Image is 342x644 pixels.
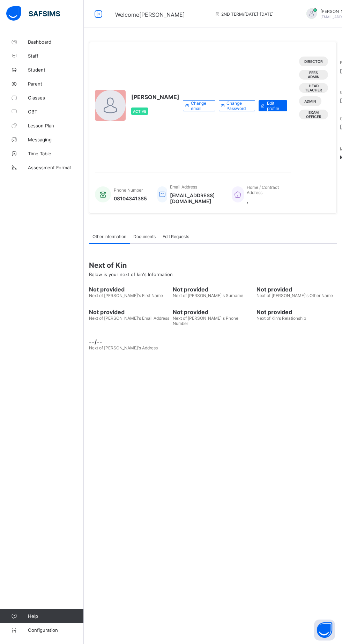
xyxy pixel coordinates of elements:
span: Below is your next of kin's Information [89,272,173,277]
span: CBT [28,109,84,114]
span: Documents [133,234,156,239]
span: Welcome [PERSON_NAME] [115,11,185,18]
span: Change email [191,101,210,111]
span: Email Address [170,184,197,190]
span: 08104341385 [114,195,147,201]
span: Not provided [173,309,253,316]
span: Change Password [226,101,250,111]
span: Next of [PERSON_NAME]'s Address [89,345,158,350]
span: , [247,198,284,204]
span: Not provided [256,309,337,316]
span: Not provided [89,286,169,293]
span: Next of [PERSON_NAME]'s Email Address [89,316,169,321]
img: safsims [6,6,60,21]
span: Exam Officer [304,110,323,119]
span: Not provided [89,309,169,316]
span: Next of Kin's Relationship [256,316,306,321]
span: Edit Requests [163,234,189,239]
span: Phone Number [114,187,143,193]
span: [EMAIL_ADDRESS][DOMAIN_NAME] [170,192,221,204]
span: DIRECTOR [304,59,323,64]
span: [PERSON_NAME] [131,94,179,101]
span: Staff [28,53,84,59]
span: Next of Kin [89,261,337,269]
span: Time Table [28,151,84,156]
span: Next of [PERSON_NAME]'s Surname [173,293,243,298]
span: Admin [304,99,316,103]
span: session/term information [214,12,274,17]
span: Dashboard [28,39,84,45]
span: Messaging [28,137,84,142]
span: Not provided [256,286,337,293]
span: Help [28,613,83,619]
span: Next of [PERSON_NAME]'s Other Name [256,293,333,298]
span: Next of [PERSON_NAME]'s Phone Number [173,316,238,326]
span: Fees Admin [304,71,323,79]
span: Home / Contract Address [247,185,279,195]
span: Not provided [173,286,253,293]
span: Active [133,109,146,113]
span: Other Information [92,234,126,239]
span: Configuration [28,627,83,633]
span: Head Teacher [304,84,323,92]
span: Student [28,67,84,73]
span: Lesson Plan [28,123,84,128]
span: Parent [28,81,84,87]
span: Next of [PERSON_NAME]'s First Name [89,293,163,298]
span: Classes [28,95,84,101]
span: --/-- [89,338,169,345]
span: Edit profile [267,101,282,111]
button: Open asap [314,620,335,641]
span: Assessment Format [28,165,84,170]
